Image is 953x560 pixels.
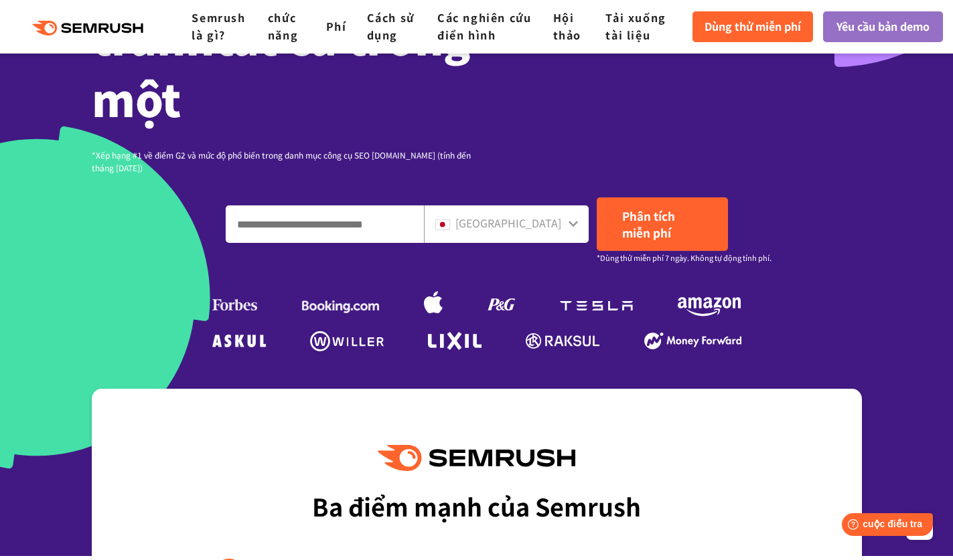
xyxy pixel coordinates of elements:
a: Phân tích miễn phí [597,197,728,251]
a: Các nghiên cứu điển hình [437,9,531,43]
a: chức năng [268,9,298,43]
font: Dùng thử miễn phí [705,18,801,34]
font: tất cả trong một [92,4,471,130]
a: Dùng thử miễn phí [692,11,813,42]
font: *Xếp hạng #1 về điểm G2 và mức độ phổ biến trong danh mục công cụ SEO [DOMAIN_NAME] (tính đến thá... [92,149,471,173]
a: Phí [326,18,347,34]
input: Nhập tên miền, từ khóa hoặc URL [226,206,423,242]
img: Semrush [378,445,575,471]
iframe: Trợ giúp trình khởi chạy tiện ích [834,508,938,545]
a: Semrush là gì? [192,9,245,43]
font: *Dùng thử miễn phí 7 ngày. Không tự động tính phí. [597,252,772,263]
font: Yêu cầu bản demo [836,18,930,34]
font: [GEOGRAPHIC_DATA] [455,215,561,231]
a: Hội thảo [553,9,581,43]
a: Tải xuống tài liệu [605,9,666,43]
font: Phân tích miễn phí [622,207,675,241]
a: Cách sử dụng [367,9,415,43]
font: Ba điểm mạnh của Semrush [312,488,641,523]
a: Yêu cầu bản demo [823,11,943,42]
